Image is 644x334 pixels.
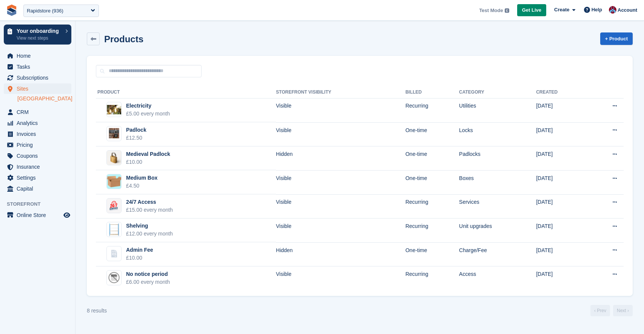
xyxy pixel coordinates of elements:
[17,118,62,128] span: Analytics
[479,7,503,14] span: Test Mode
[459,170,536,194] td: Boxes
[4,172,71,183] a: menu
[459,98,536,122] td: Utilities
[276,266,405,290] td: Visible
[4,83,71,94] a: menu
[7,200,75,208] span: Storefront
[405,122,459,146] td: One-time
[17,62,62,72] span: Tasks
[459,86,536,99] th: Category
[4,118,71,128] a: menu
[4,210,71,220] a: menu
[126,198,173,206] div: 24/7 Access
[536,98,587,122] td: [DATE]
[107,223,121,236] img: shelving.png
[17,151,62,161] span: Coupons
[4,140,71,150] a: menu
[6,5,17,16] img: stora-icon-8386f47178a22dfd0bd8f6a31ec36ba5ce8667c1dd55bd0f319d3a0aa187defe.svg
[4,151,71,161] a: menu
[17,140,62,150] span: Pricing
[613,305,633,316] a: Next
[405,242,459,266] td: One-time
[592,6,602,14] span: Help
[107,271,121,285] img: no-notice.png
[459,242,536,266] td: Charge/Fee
[107,199,121,213] img: twenty-four-service_1017-30335.jpg
[126,182,157,190] div: £4.50
[459,146,536,171] td: Padlocks
[4,162,71,172] a: menu
[126,102,170,110] div: Electricity
[126,110,170,118] div: £5.00 every month
[517,4,546,17] a: Get Live
[17,83,62,94] span: Sites
[536,242,587,266] td: [DATE]
[276,194,405,219] td: Visible
[96,86,276,99] th: Product
[4,62,71,72] a: menu
[589,305,634,316] nav: Page
[107,105,121,115] img: pexels-weekendplayer-45072.jpg
[405,219,459,243] td: Recurring
[126,126,146,134] div: Padlock
[17,72,62,83] span: Subscriptions
[17,51,62,61] span: Home
[4,51,71,61] a: menu
[17,129,62,139] span: Invoices
[126,158,170,166] div: £10.00
[107,126,121,141] img: box.png
[554,6,569,14] span: Create
[17,95,71,102] a: [GEOGRAPHIC_DATA]
[4,72,71,83] a: menu
[126,150,170,158] div: Medieval Padlock
[276,219,405,243] td: Visible
[536,266,587,290] td: [DATE]
[505,8,509,13] img: icon-info-grey-7440780725fd019a000dd9b08b2336e03edf1995a4989e88bcd33f0948082b44.svg
[536,170,587,194] td: [DATE]
[17,210,62,220] span: Online Store
[405,98,459,122] td: Recurring
[536,86,587,99] th: Created
[107,174,121,189] img: med-box.png
[276,242,405,266] td: Hidden
[590,305,610,316] a: Previous
[536,219,587,243] td: [DATE]
[17,107,62,117] span: CRM
[17,172,62,183] span: Settings
[405,146,459,171] td: One-time
[276,170,405,194] td: Visible
[126,254,153,262] div: £10.00
[126,246,153,254] div: Admin Fee
[4,129,71,139] a: menu
[27,7,63,15] div: Rapidstore (936)
[536,194,587,219] td: [DATE]
[126,174,157,182] div: Medium Box
[618,6,637,14] span: Account
[459,266,536,290] td: Access
[126,230,173,238] div: £12.00 every month
[17,183,62,194] span: Capital
[405,266,459,290] td: Recurring
[4,107,71,117] a: menu
[459,194,536,219] td: Services
[126,206,173,214] div: £15.00 every month
[276,98,405,122] td: Visible
[111,250,117,257] img: blank-charge_fee-icon-6e2c4504fe04cf8c956b360493701ebf00ac80c1fd2dd5abd7772788ec4ae53a.svg
[126,134,146,142] div: £12.50
[405,194,459,219] td: Recurring
[17,35,62,42] p: View next steps
[4,183,71,194] a: menu
[536,146,587,171] td: [DATE]
[126,222,173,230] div: Shelving
[609,6,616,14] img: David Hughes
[17,28,62,34] p: Your onboarding
[126,270,170,278] div: No notice period
[459,219,536,243] td: Unit upgrades
[276,146,405,171] td: Hidden
[104,34,143,44] h2: Products
[600,32,633,45] a: + Product
[522,6,541,14] span: Get Live
[17,162,62,172] span: Insurance
[459,122,536,146] td: Locks
[405,86,459,99] th: Billed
